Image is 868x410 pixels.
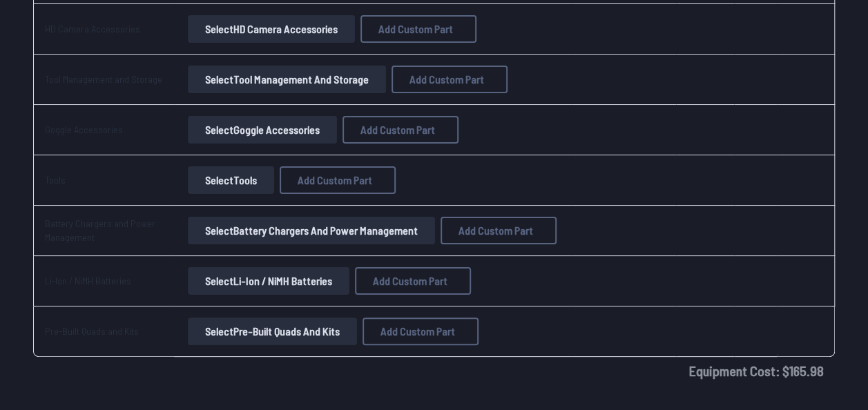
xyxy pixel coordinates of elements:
button: Add Custom Part [441,217,557,244]
button: SelectTools [188,166,274,194]
span: Add Custom Part [378,23,453,35]
button: Add Custom Part [355,267,471,295]
a: SelectTool Management and Storage [185,66,389,93]
button: Add Custom Part [363,318,479,345]
a: SelectPre-Built Quads and Kits [185,318,360,345]
span: Add Custom Part [380,326,455,337]
button: SelectLi-Ion / NiMH Batteries [188,267,349,295]
button: Add Custom Part [360,15,476,43]
button: SelectGoggle Accessories [188,116,337,144]
span: Add Custom Part [409,74,484,85]
button: SelectPre-Built Quads and Kits [188,318,357,345]
a: SelectGoggle Accessories [185,116,340,144]
a: SelectHD Camera Accessories [185,15,358,43]
button: Add Custom Part [392,66,508,93]
a: HD Camera Accessories [45,23,140,35]
span: Add Custom Part [298,175,372,186]
button: Add Custom Part [343,116,459,144]
button: SelectBattery Chargers and Power Management [188,217,435,244]
a: Battery Chargers and Power Management [45,217,155,243]
button: SelectTool Management and Storage [188,66,386,93]
a: Goggle Accessories [45,124,123,135]
a: SelectTools [185,166,277,194]
button: SelectHD Camera Accessories [188,15,355,43]
a: Li-Ion / NiMH Batteries [45,275,131,286]
a: SelectBattery Chargers and Power Management [185,217,438,244]
a: Tools [45,174,66,186]
a: Tool Management and Storage [45,73,162,85]
td: Equipment Cost: $ 165.98 [33,357,835,384]
span: Add Custom Part [360,124,435,135]
a: SelectLi-Ion / NiMH Batteries [185,267,352,295]
a: Pre-Built Quads and Kits [45,325,139,337]
span: Add Custom Part [373,275,447,286]
button: Add Custom Part [280,166,396,194]
span: Add Custom Part [459,225,533,236]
